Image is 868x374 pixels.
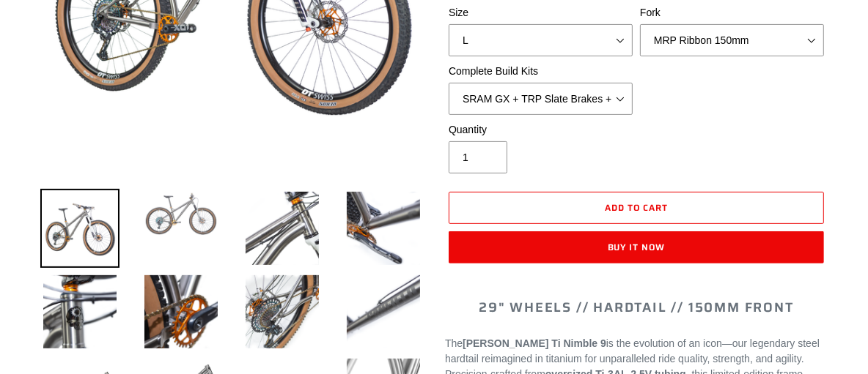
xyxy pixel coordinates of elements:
img: Load image into Gallery viewer, TI NIMBLE 9 [141,189,221,239]
img: Load image into Gallery viewer, TI NIMBLE 9 [243,189,322,268]
img: Load image into Gallery viewer, TI NIMBLE 9 [40,272,119,351]
label: Size [449,5,633,20]
img: Load image into Gallery viewer, TI NIMBLE 9 [344,189,423,268]
span: 29" WHEELS // HARDTAIL // 150MM FRONT [479,297,794,318]
img: Load image into Gallery viewer, TI NIMBLE 9 [344,272,423,351]
label: Complete Build Kits [449,64,633,79]
img: Load image into Gallery viewer, TI NIMBLE 9 [243,272,322,351]
label: Fork [640,5,824,20]
img: Load image into Gallery viewer, TI NIMBLE 9 [40,189,119,268]
strong: [PERSON_NAME] Ti Nimble 9 [463,337,606,349]
button: Buy it now [449,231,824,263]
label: Quantity [449,122,633,138]
img: Load image into Gallery viewer, TI NIMBLE 9 [141,272,221,351]
span: Add to cart [605,201,668,214]
button: Add to cart [449,192,824,224]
